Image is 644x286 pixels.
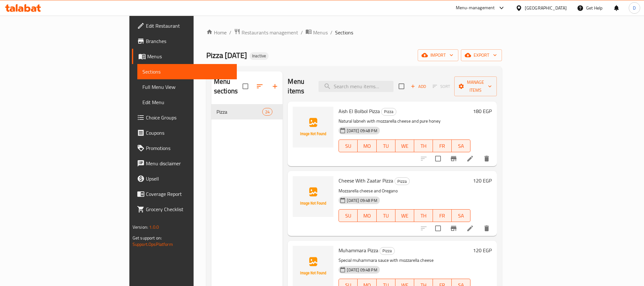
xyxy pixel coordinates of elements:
span: Select all sections [239,80,252,93]
div: Pizza [381,108,396,116]
button: Branch-specific-item [446,151,461,166]
button: export [461,49,502,61]
img: Cheese With Zaatar Pizza [293,176,333,217]
button: FR [433,139,452,152]
button: delete [479,221,494,236]
button: SA [452,139,470,152]
span: Muhammara Pizza [339,246,378,255]
span: Add [410,83,427,90]
button: Add section [267,79,283,94]
span: Version: [133,223,148,231]
button: SU [339,139,358,152]
p: Mozzarella cheese and Oregano [339,187,470,195]
p: Natural labneh with mozzarella cheese and pure honey [339,117,470,125]
span: Select section [395,80,408,93]
input: search [319,81,394,92]
a: Edit menu item [466,225,474,232]
a: Grocery Checklist [132,202,237,217]
span: TH [417,211,430,220]
span: Branches [146,37,232,45]
span: FR [435,141,449,151]
span: import [423,51,453,59]
span: SU [341,141,355,151]
button: WE [395,139,414,152]
span: Full Menu View [142,83,232,91]
button: SU [339,209,358,222]
span: MO [360,141,374,151]
button: FR [433,209,452,222]
span: Pizza [DATE] [206,48,247,62]
span: Sort sections [252,79,267,94]
button: TU [377,139,395,152]
span: Sections [142,68,232,75]
a: Restaurants management [234,28,298,37]
span: Promotions [146,144,232,152]
a: Support.OpsPlatform [133,240,173,248]
span: export [466,51,497,59]
span: Cheese With Zaatar Pizza [339,176,393,185]
a: Coverage Report [132,186,237,202]
a: Edit menu item [466,155,474,162]
button: Manage items [454,76,497,96]
button: WE [395,209,414,222]
li: / [301,29,303,36]
span: Grocery Checklist [146,205,232,213]
p: Special muhammara sauce with mozzarella cheese [339,256,470,264]
span: Menus [313,29,328,36]
span: 24 [263,109,272,115]
span: TU [379,211,393,220]
div: Pizza24 [211,104,283,119]
span: Select to update [431,222,445,235]
span: Pizza [380,247,394,254]
li: / [330,29,332,36]
span: SU [341,211,355,220]
button: MO [358,209,376,222]
a: Menus [132,49,237,64]
button: delete [479,151,494,166]
h6: 120 EGP [473,176,492,185]
span: TU [379,141,393,151]
h6: 120 EGP [473,246,492,255]
span: D [633,4,636,11]
span: Pizza [216,108,262,116]
div: [GEOGRAPHIC_DATA] [525,4,567,11]
a: Coupons [132,125,237,140]
a: Menu disclaimer [132,156,237,171]
span: TH [417,141,430,151]
span: Coverage Report [146,190,232,198]
span: FR [435,211,449,220]
a: Menus [305,28,328,37]
span: WE [398,211,412,220]
span: Aish El Bolbol Pizza [339,106,380,116]
button: import [418,49,458,61]
button: SA [452,209,470,222]
span: Inactive [250,53,269,59]
div: items [262,108,272,116]
a: Promotions [132,140,237,156]
span: Coupons [146,129,232,137]
div: Pizza [380,247,395,255]
a: Branches [132,33,237,49]
a: Sections [137,64,237,79]
span: SA [454,141,468,151]
button: Add [408,82,428,91]
span: Add item [408,82,428,91]
span: Restaurants management [242,29,298,36]
span: Sections [335,29,353,36]
span: Pizza [381,108,396,115]
button: MO [358,139,376,152]
span: Upsell [146,175,232,182]
span: Edit Restaurant [146,22,232,30]
button: TH [414,139,433,152]
a: Edit Menu [137,95,237,110]
span: Menus [147,53,232,60]
span: Edit Menu [142,98,232,106]
button: Branch-specific-item [446,221,461,236]
button: TU [377,209,395,222]
span: SA [454,211,468,220]
span: Select to update [431,152,445,165]
span: Choice Groups [146,114,232,121]
span: [DATE] 09:48 PM [344,267,380,273]
span: MO [360,211,374,220]
h6: 180 EGP [473,107,492,116]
